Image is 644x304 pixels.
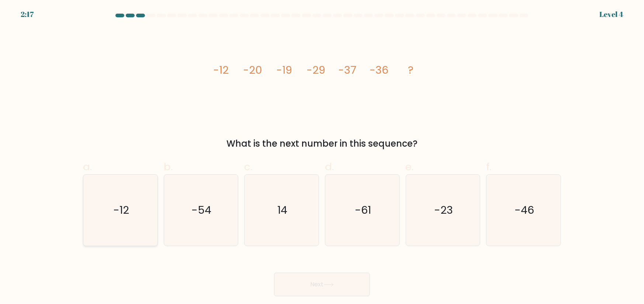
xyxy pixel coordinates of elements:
[243,63,262,77] tspan: -20
[307,63,325,77] tspan: -29
[486,160,491,174] span: f.
[244,160,252,174] span: c.
[408,63,413,77] tspan: ?
[21,9,34,20] div: 2:17
[515,203,534,217] text: -46
[325,160,334,174] span: d.
[213,63,229,77] tspan: -12
[164,160,173,174] span: b.
[192,203,212,217] text: -54
[370,63,388,77] tspan: -36
[339,63,357,77] tspan: -37
[355,203,371,217] text: -61
[599,9,623,20] div: Level 4
[87,137,557,150] div: What is the next number in this sequence?
[274,273,370,296] button: Next
[277,203,287,217] text: 14
[83,160,92,174] span: a.
[276,63,292,77] tspan: -19
[113,203,129,217] text: -12
[434,203,453,217] text: -23
[406,160,414,174] span: e.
